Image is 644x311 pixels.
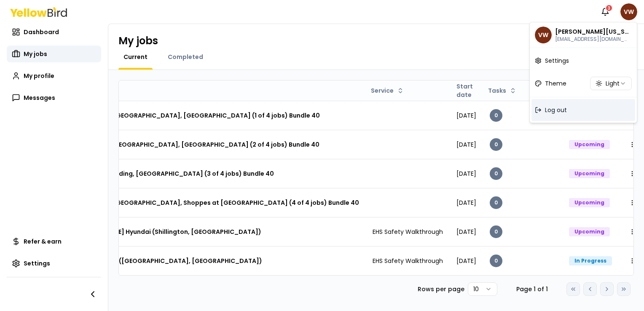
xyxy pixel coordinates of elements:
[545,56,569,65] span: Settings
[555,36,629,43] p: washingtonvance@yahoo.com
[555,27,629,36] p: Vance Washington
[545,106,567,114] span: Log out
[545,79,566,88] span: Theme
[535,27,552,43] span: VW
